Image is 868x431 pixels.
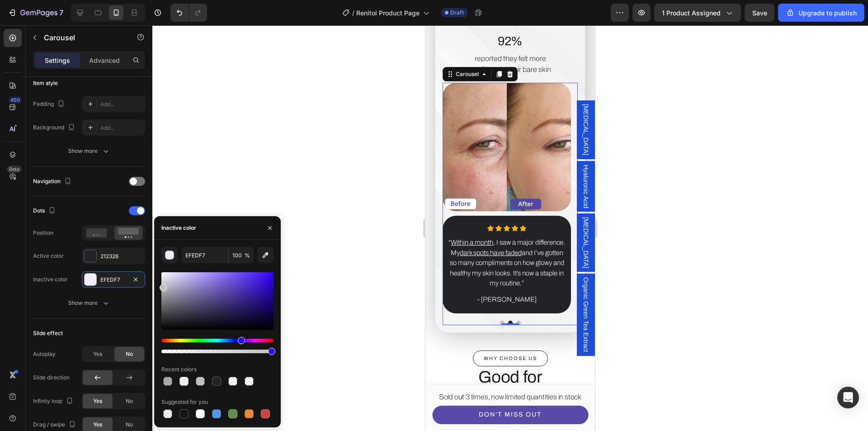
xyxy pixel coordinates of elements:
div: Navigation [33,175,73,188]
div: Item style [33,79,58,87]
span: % [245,251,250,260]
div: Undo/Redo [170,4,207,22]
p: Settings [45,56,70,65]
div: Position [33,229,53,237]
div: 450 [9,96,22,104]
span: Yes [93,421,102,429]
div: Inactive color [33,275,68,284]
button: Show more [33,143,145,159]
button: 1 product assigned [654,4,741,22]
span: No [126,350,133,358]
button: Upgrade to publish [778,4,864,22]
iframe: Design area [425,25,595,431]
span: No [126,397,133,405]
span: Draft [450,9,464,17]
div: Beta [7,166,22,173]
button: Save [745,4,774,22]
div: Inactive color [161,224,196,232]
div: Open Intercom Messenger [837,387,859,408]
input: Eg: FFFFFF [181,247,228,263]
div: Padding [33,98,66,110]
div: Autoplay [33,350,56,358]
span: Yes [93,397,102,405]
p: Carousel [44,32,121,43]
div: Dots [33,205,57,217]
div: Active color [33,252,64,260]
span: Save [752,9,767,17]
p: Advanced [89,56,120,65]
button: 7 [4,4,67,22]
div: Background [33,122,77,134]
div: Infinity loop [33,395,75,407]
span: / [352,8,354,18]
div: Slide direction [33,374,70,382]
div: Slide effect [33,329,63,337]
div: Upgrade to publish [786,8,857,18]
span: No [126,421,133,429]
p: 7 [59,7,63,18]
div: Hue [161,339,274,342]
div: Add... [100,100,143,109]
button: Show more [33,295,145,311]
div: Show more [68,298,110,308]
div: EFEDF7 [100,276,127,284]
div: Drag / swipe [33,419,78,431]
div: 212326 [100,252,143,260]
span: 1 product assigned [662,8,721,18]
div: Add... [100,124,143,132]
div: Suggested for you [161,398,208,406]
div: Recent colors [161,365,197,374]
span: Renitol Product Page [356,8,420,18]
div: Show more [68,147,110,156]
span: Yes [93,350,102,358]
